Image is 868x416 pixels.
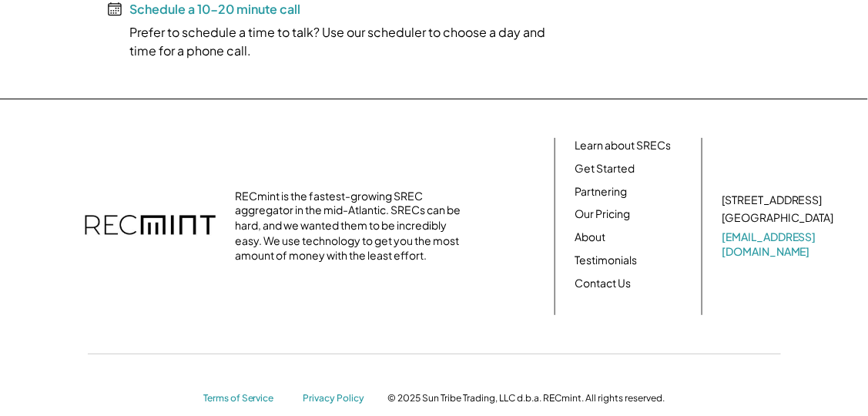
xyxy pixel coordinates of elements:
a: Learn about SRECs [575,138,671,153]
a: [EMAIL_ADDRESS][DOMAIN_NAME] [722,230,837,260]
a: Terms of Service [203,393,288,406]
a: Privacy Policy [303,393,372,406]
div: [GEOGRAPHIC_DATA] [722,211,834,226]
div: Prefer to schedule a time to talk? Use our scheduler to choose a day and time for a phone call. [103,23,565,60]
a: Partnering [575,184,627,200]
a: Get Started [575,161,635,176]
img: recmint-logotype%403x.png [85,200,216,253]
a: Testimonials [575,253,637,269]
div: RECmint is the fastest-growing SREC aggregator in the mid-Atlantic. SRECs can be hard, and we wan... [235,189,466,264]
a: Schedule a 10-20 minute call [130,1,301,17]
div: © 2025 Sun Tribe Trading, LLC d.b.a. RECmint. All rights reserved. [387,393,665,405]
a: Our Pricing [575,207,630,223]
a: Contact Us [575,277,631,292]
a: About [575,230,605,246]
div: [STREET_ADDRESS] [722,193,823,208]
